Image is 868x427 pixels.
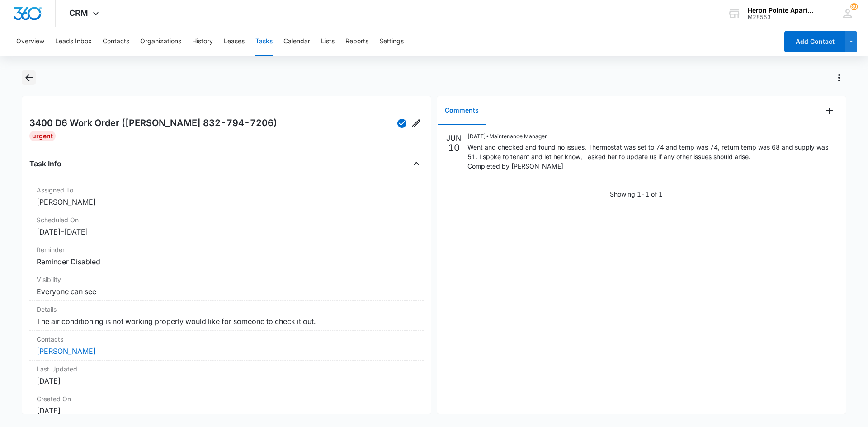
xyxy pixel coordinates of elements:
button: Leads Inbox [55,27,92,56]
dt: Reminder [37,245,416,254]
button: Lists [321,27,335,56]
p: [DATE] • Maintenance Manager [467,132,837,141]
dt: Scheduled On [37,215,416,225]
div: DetailsThe air conditioning is not working properly would like for someone to check it out. [29,301,424,331]
div: VisibilityEveryone can see [29,271,424,301]
div: Created On[DATE] [29,390,424,420]
dt: Visibility [37,275,416,284]
button: Organizations [140,27,181,56]
button: Actions [832,70,846,85]
button: Reports [345,27,368,56]
button: Close [409,156,424,171]
button: Tasks [255,27,273,56]
span: 89 [850,3,858,10]
button: History [192,27,213,56]
button: Comments [438,97,486,125]
div: account name [748,7,814,14]
button: Contacts [103,27,129,56]
button: Settings [379,27,404,56]
span: CRM [69,8,88,18]
h2: 3400 D6 Work Order ([PERSON_NAME] 832-794-7206) [29,116,277,131]
div: account id [748,14,814,20]
h4: Task Info [29,158,61,169]
dd: [DATE] [37,405,416,416]
div: Contacts[PERSON_NAME] [29,331,424,361]
dd: The air conditioning is not working properly would like for someone to check it out. [37,316,416,327]
dt: Last Updated [37,364,416,374]
div: Last Updated[DATE] [29,361,424,390]
button: Calendar [283,27,310,56]
button: Back [22,70,36,85]
button: Add Comment [822,103,837,118]
dt: Created On [37,394,416,404]
p: 10 [448,143,460,152]
dt: Contacts [37,334,416,344]
div: notifications count [850,3,858,10]
p: JUN [446,132,461,143]
div: Assigned To[PERSON_NAME] [29,182,424,211]
div: Scheduled On[DATE]–[DATE] [29,211,424,241]
dt: Details [37,305,416,314]
button: Add Contact [784,31,845,52]
dd: [DATE] [37,375,416,386]
button: Edit [409,116,424,131]
dd: Reminder Disabled [37,256,416,267]
button: Leases [224,27,245,56]
dd: [DATE] – [DATE] [37,226,416,237]
div: ReminderReminder Disabled [29,241,424,271]
dd: [PERSON_NAME] [37,197,416,207]
p: Went and checked and found no issues. Thermostat was set to 74 and temp was 74, return temp was 6... [467,142,837,171]
p: Showing 1-1 of 1 [610,189,663,199]
dt: Assigned To [37,185,416,195]
dd: Everyone can see [37,286,416,297]
button: Overview [16,27,44,56]
a: [PERSON_NAME] [37,347,96,356]
div: Urgent [29,131,56,141]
